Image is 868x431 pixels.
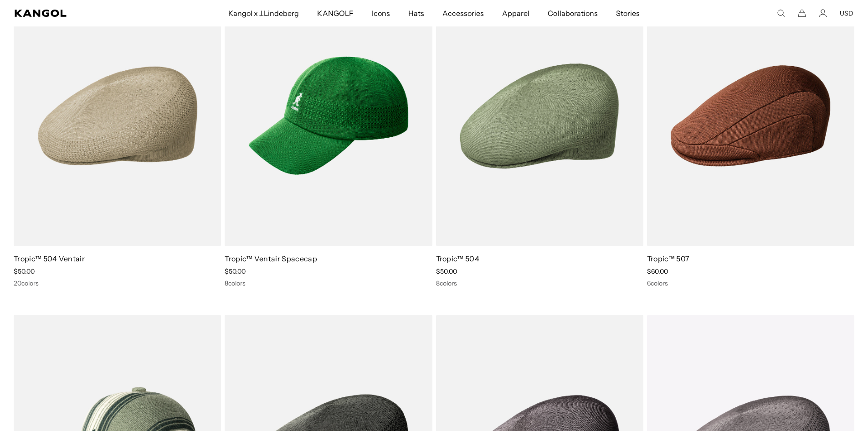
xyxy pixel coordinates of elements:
[225,254,317,263] a: Tropic™ Ventair Spacecap
[436,279,643,287] div: 8 colors
[647,267,668,275] span: $60.00
[436,254,480,263] a: Tropic™ 504
[647,279,854,287] div: 6 colors
[798,9,806,17] button: Cart
[14,254,85,263] a: Tropic™ 504 Ventair
[14,267,35,275] span: $50.00
[647,254,690,263] a: Tropic™ 507
[436,267,457,275] span: $50.00
[15,10,151,17] a: Kangol
[777,9,785,17] summary: Search here
[225,279,432,287] div: 8 colors
[225,267,246,275] span: $50.00
[14,279,221,287] div: 20 colors
[819,9,827,17] a: Account
[840,9,853,17] button: USD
